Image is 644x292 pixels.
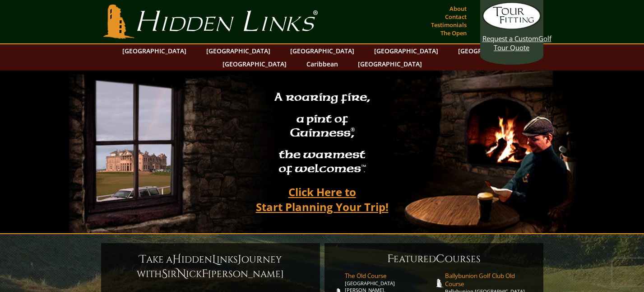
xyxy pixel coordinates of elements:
[202,44,275,57] a: [GEOGRAPHIC_DATA]
[212,252,217,267] span: L
[247,181,398,217] a: Click Here toStart Planning Your Trip!
[334,252,534,266] h6: eatured ourses
[482,34,538,43] span: Request a Custom
[238,252,241,267] span: J
[438,27,469,39] a: The Open
[345,272,434,280] span: The Old Course
[436,252,445,266] span: C
[172,252,181,267] span: H
[110,252,311,281] h6: ake a idden inks ourney with ir ick [PERSON_NAME]
[443,10,469,23] a: Contact
[445,272,534,288] span: Ballybunion Golf Club Old Course
[447,2,469,15] a: About
[177,267,186,281] span: N
[387,252,394,266] span: F
[302,57,343,71] a: Caribbean
[218,57,291,71] a: [GEOGRAPHIC_DATA]
[454,44,527,57] a: [GEOGRAPHIC_DATA]
[353,57,426,71] a: [GEOGRAPHIC_DATA]
[269,86,376,181] h2: A roaring fire, a pint of Guinness , the warmest of welcomes™.
[202,267,208,281] span: F
[482,2,541,52] a: Request a CustomGolf Tour Quote
[162,267,167,281] span: S
[139,252,146,267] span: T
[286,44,359,57] a: [GEOGRAPHIC_DATA]
[118,44,191,57] a: [GEOGRAPHIC_DATA]
[370,44,443,57] a: [GEOGRAPHIC_DATA]
[429,19,469,31] a: Testimonials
